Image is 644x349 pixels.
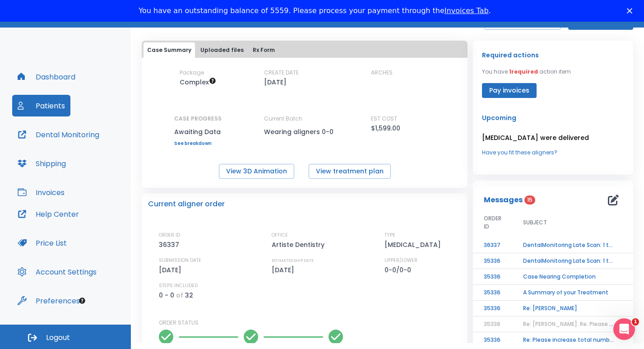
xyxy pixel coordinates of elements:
span: 1 [632,318,639,326]
td: A Summary of your Treatment [512,285,625,301]
p: [DATE] [159,265,185,275]
button: Help Center [12,203,84,225]
p: [MEDICAL_DATA] were delivered [482,132,624,143]
button: View treatment plan [309,164,391,179]
p: $1,599.00 [371,123,400,134]
div: tabs [144,42,466,58]
p: [DATE] [264,77,287,88]
button: Invoices [12,181,70,203]
button: Dental Monitoring [12,124,105,145]
p: You have action item [482,68,571,76]
a: Invoices Tab [445,6,489,15]
p: UPPER/LOWER [385,256,417,265]
p: Messages [484,195,523,205]
button: Price List [12,232,72,254]
button: Patients [12,95,70,116]
td: 35336 [473,285,512,301]
p: ORDER ID [159,231,180,239]
div: Close [627,8,636,14]
p: CREATE DATE [264,69,299,77]
button: Dashboard [12,66,81,88]
button: View 3D Animation [219,164,294,179]
td: Case Nearing Completion [512,269,625,285]
p: EST COST [371,115,397,123]
a: Have you fit these aligners? [482,149,624,157]
p: Current Batch [264,115,345,123]
p: ARCHES [371,69,393,77]
a: See breakdown [174,141,222,146]
p: 0 - 0 [159,290,174,301]
span: 15 [524,195,535,205]
div: You have an outstanding balance of 5559. Please process your payment through the . [139,6,491,15]
p: Artiste Dentistry [272,239,328,250]
p: TYPE [385,231,395,239]
span: SUBJECT [523,219,547,227]
p: STEPS INCLUDED [159,282,198,290]
td: Re: Please increase total number of aligner shipments as permissable [512,332,625,348]
p: ORDER STATUS [159,319,461,327]
p: OFFICE [272,231,288,239]
div: Tooltip anchor [78,297,86,305]
td: 36337 [473,237,512,253]
p: Current aligner order [148,199,225,209]
td: Re: [PERSON_NAME] [512,301,625,316]
p: Wearing aligners 0-0 [264,126,345,137]
button: Case Summary [144,42,195,58]
td: 35336 [473,269,512,285]
p: Required actions [482,50,539,60]
p: CASE PROGRESS [174,115,222,123]
p: 0-0/0-0 [385,265,414,275]
p: Awaiting Data [174,126,222,137]
td: 35336 [473,332,512,348]
span: 35336 [484,320,500,328]
span: ORDER ID [484,214,501,231]
td: DentalMonitoring Late Scan: 1 to 2 Weeks Notification [512,237,625,253]
p: [MEDICAL_DATA] [385,239,444,250]
p: Upcoming [482,112,624,123]
p: 36337 [159,239,182,250]
p: ESTIMATED SHIP DATE [272,256,314,265]
p: 32 [185,290,193,301]
td: 35336 [473,253,512,269]
iframe: Intercom live chat [613,318,635,340]
button: Account Settings [12,261,102,283]
p: Package [180,69,204,77]
button: Shipping [12,153,71,174]
p: of [176,290,183,301]
button: Rx Form [249,42,278,58]
span: Logout [46,333,70,343]
span: 1 required [509,68,538,75]
p: [DATE] [272,265,297,275]
button: Uploaded files [197,42,247,58]
td: 35336 [473,301,512,316]
p: SUBMISSION DATE [159,256,201,265]
span: Up to 50 Steps (100 aligners) [180,78,216,87]
td: DentalMonitoring Late Scan: 1 to 2 Weeks Notification [512,253,625,269]
button: Pay invoices [482,83,537,98]
button: Preferences [12,290,85,312]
